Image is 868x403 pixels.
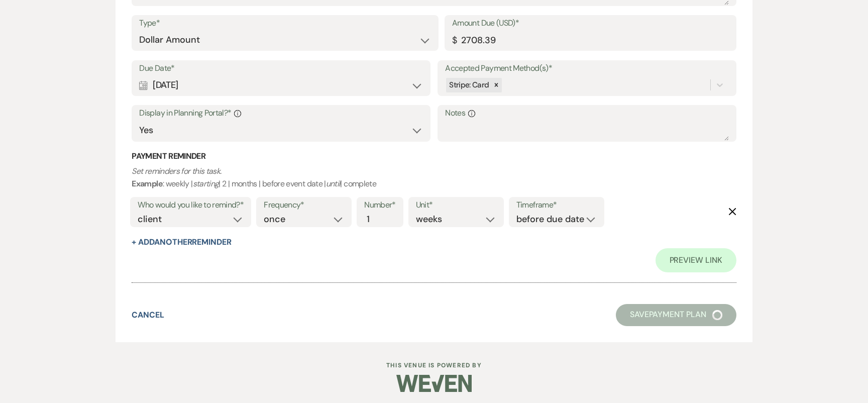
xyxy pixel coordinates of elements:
b: Example [132,178,163,189]
div: [DATE] [139,75,422,95]
button: Cancel [132,311,164,319]
label: Frequency* [264,198,344,213]
span: Stripe: Card [449,80,489,90]
label: Accepted Payment Method(s)* [445,61,728,76]
label: Type* [139,16,431,31]
button: + AddAnotherReminder [132,238,231,246]
label: Number* [364,198,396,213]
button: SavePayment Plan [616,304,736,326]
i: Set reminders for this task. [132,166,221,176]
label: Notes [445,106,728,121]
i: until [326,178,341,189]
label: Due Date* [139,61,422,76]
label: Timeframe* [516,198,597,213]
i: starting [193,178,219,189]
h3: Payment Reminder [132,151,736,162]
label: Display in Planning Portal?* [139,106,422,121]
p: : weekly | | 2 | months | before event date | | complete [132,165,736,190]
img: loading spinner [712,310,722,320]
label: Amount Due (USD)* [452,16,729,31]
label: Unit* [416,198,496,213]
img: Weven Logo [396,366,472,401]
label: Who would you like to remind?* [138,198,244,213]
div: $ [452,34,457,47]
a: Preview Link [656,248,736,272]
